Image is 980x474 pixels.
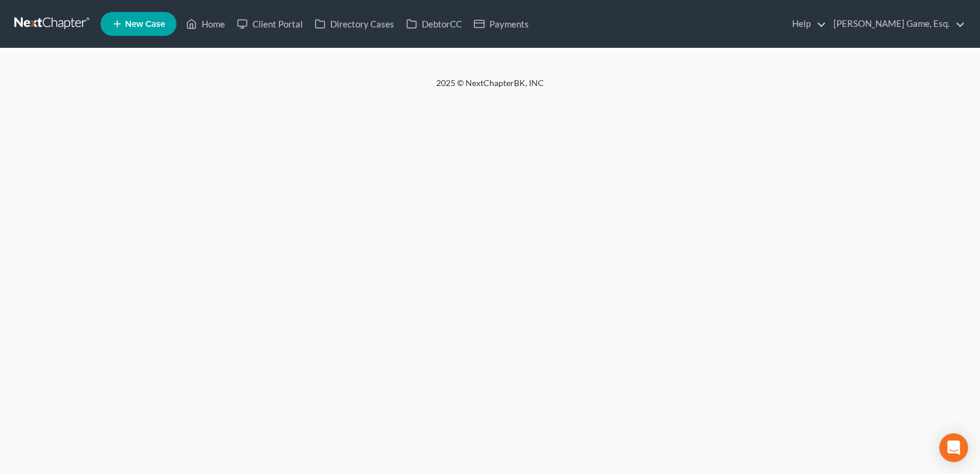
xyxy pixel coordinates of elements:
new-legal-case-button: New Case [101,12,176,36]
a: Client Portal [231,13,309,35]
a: Payments [468,13,535,35]
a: [PERSON_NAME] Game, Esq. [827,13,965,35]
div: 2025 © NextChapterBK, INC [149,77,831,99]
a: Home [180,13,231,35]
a: Directory Cases [309,13,400,35]
div: Open Intercom Messenger [939,433,968,462]
a: Help [786,13,826,35]
a: DebtorCC [400,13,468,35]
